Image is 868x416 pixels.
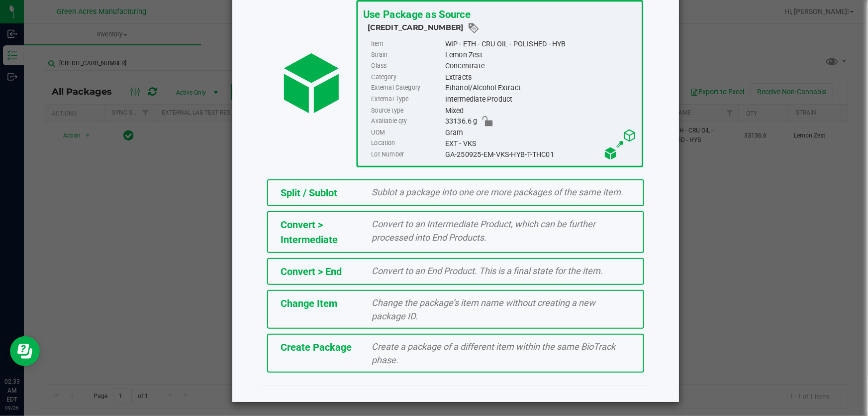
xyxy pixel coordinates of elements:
[372,341,616,365] span: Create a package of a different item within the same BioTrack phase.
[445,38,637,49] div: WIP - ETH - CRU OIL - POLISHED - HYB
[371,61,443,72] label: Class
[371,138,443,149] label: Location
[371,116,443,127] label: Available qty
[363,8,471,20] span: Use Package as Source
[281,266,342,277] span: Convert > End
[368,22,637,34] div: 5995871381671338
[445,105,637,116] div: Mixed
[371,83,443,94] label: External Category
[281,219,338,246] span: Convert > Intermediate
[445,116,478,127] span: 33136.6 g
[445,127,637,138] div: Gram
[445,83,637,94] div: Ethanol/Alcohol Extract
[445,149,637,160] div: GA-250925-EM-VKS-HYB-T-THC01
[281,187,337,199] span: Split / Sublot
[372,219,596,243] span: Convert to an Intermediate Product, which can be further processed into End Products.
[372,297,596,321] span: Change the package’s item name without creating a new package ID.
[371,49,443,60] label: Strain
[281,297,337,309] span: Change Item
[445,138,637,149] div: EXT - VKS
[371,149,443,160] label: Lot Number
[371,105,443,116] label: Source type
[371,94,443,105] label: External Type
[372,266,603,276] span: Convert to an End Product. This is a final state for the item.
[281,341,352,353] span: Create Package
[10,336,40,366] iframe: Resource center
[371,38,443,49] label: Item
[445,72,637,83] div: Extracts
[445,94,637,105] div: Intermediate Product
[371,127,443,138] label: UOM
[372,187,624,197] span: Sublot a package into one ore more packages of the same item.
[371,72,443,83] label: Category
[445,61,637,72] div: Concentrate
[445,49,637,60] div: Lemon Zest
